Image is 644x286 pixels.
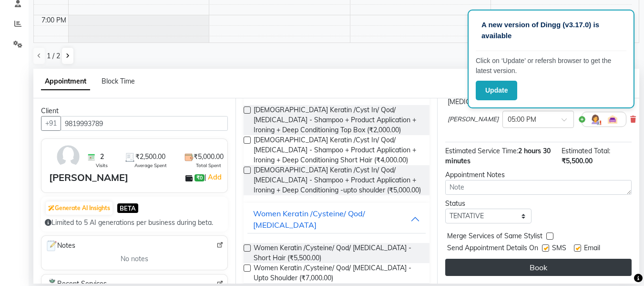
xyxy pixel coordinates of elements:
img: Interior.png [607,114,618,125]
button: Women Keratin /Cysteine/ Qod/ [MEDICAL_DATA] [247,205,426,233]
span: | [204,171,223,183]
p: Click on ‘Update’ or refersh browser to get the latest version. [476,56,626,76]
span: SMS [552,243,566,255]
span: Women Keratin /Cysteine/ Qod/ [MEDICAL_DATA] - Short Hair (₹5,500.00) [254,243,422,263]
span: [DEMOGRAPHIC_DATA] Keratin /Cyst In/ Qod/ [MEDICAL_DATA] - Shampoo + Product Application + Ironin... [254,105,422,135]
p: A new version of Dingg (v3.17.0) is available [481,20,621,41]
span: ₹2,500.00 [135,152,165,162]
span: Block Time [102,77,135,85]
div: Limited to 5 AI generations per business during beta. [45,218,224,228]
span: [PERSON_NAME] [448,115,499,124]
img: avatar [54,143,82,170]
button: Generate AI Insights [46,201,112,215]
button: Update [476,81,517,100]
span: ₹5,500.00 [562,157,593,165]
span: No notes [121,254,148,264]
span: [DEMOGRAPHIC_DATA] Keratin /Cyst In/ Qod/ [MEDICAL_DATA] - Shampoo + Product Application + Ironin... [254,135,422,165]
span: Women Keratin /Cysteine/ Qod/ [MEDICAL_DATA] - Upto Shoulder (₹7,000.00) [254,263,422,283]
span: 2 [100,152,104,162]
a: Add [206,171,223,183]
span: Email [584,243,600,255]
div: Appointment Notes [445,170,632,180]
div: Women Keratin /Cysteine/ Qod/ [MEDICAL_DATA] [253,208,411,231]
span: Visits [96,162,108,169]
span: Appointment [41,73,90,90]
span: Estimated Service Time: [445,147,518,155]
span: [DEMOGRAPHIC_DATA] Keratin /Cyst In/ Qod/ [MEDICAL_DATA] - Shampoo + Product Application + Ironin... [254,165,422,195]
span: Merge Services of Same Stylist [447,231,542,243]
button: Book [445,259,632,276]
span: ₹0 [194,174,204,182]
div: Status [445,199,531,209]
div: 7:00 PM [40,15,68,25]
span: Total Spent [196,162,221,169]
span: Notes [45,240,75,252]
span: Average Spent [134,162,167,169]
span: ₹5,000.00 [194,152,224,162]
span: 1 / 2 [47,51,60,61]
button: +91 [41,116,61,131]
div: [PERSON_NAME] [49,170,128,185]
span: BETA [117,203,138,212]
span: Send Appointment Details On [447,243,538,255]
div: Client [41,106,228,116]
img: Hairdresser.png [590,114,601,125]
input: Search by Name/Mobile/Email/Code [61,116,228,131]
span: Estimated Total: [562,147,610,155]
